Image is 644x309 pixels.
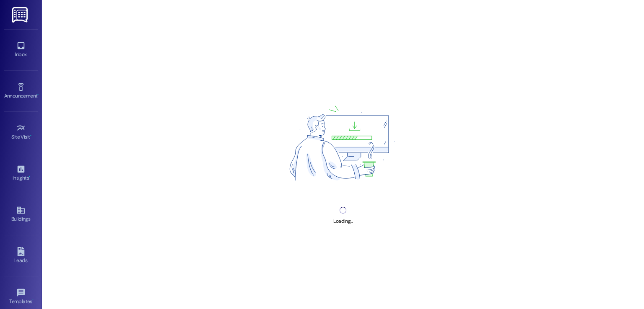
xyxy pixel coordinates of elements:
div: Loading... [333,217,352,226]
a: Site Visit • [4,121,38,144]
a: Leads [4,245,38,267]
a: Templates • [4,286,38,308]
span: • [29,174,30,180]
span: • [30,133,31,139]
span: • [32,297,34,303]
a: Inbox [4,39,38,61]
img: ResiDesk Logo [12,7,29,23]
a: Buildings [4,203,38,226]
a: Insights • [4,162,38,185]
span: • [37,92,39,98]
